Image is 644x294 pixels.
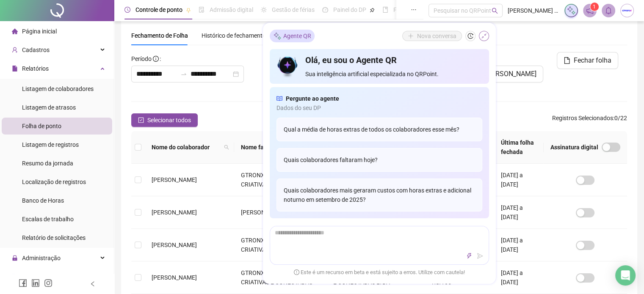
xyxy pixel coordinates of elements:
span: Folha de ponto [22,123,61,129]
button: Selecionar todos [131,113,198,127]
td: [DATE] a [DATE] [494,229,544,261]
span: ellipsis [411,7,417,13]
span: Controle de ponto [135,6,182,13]
span: search [222,141,231,154]
span: [PERSON_NAME] - Gtron Telecom [508,6,559,15]
span: Pergunte ao agente [286,94,339,104]
div: Quais colaboradores mais geraram custos com horas extras e adicional noturno em setembro de 2025? [276,179,482,212]
span: left [90,281,96,287]
span: user-add [12,47,18,53]
span: sun [261,7,267,13]
span: Folha de pagamento [393,6,448,13]
span: Listagem de colaboradores [22,85,94,92]
th: Última folha fechada [494,131,544,164]
span: book [382,7,388,13]
span: pushpin [186,8,191,13]
sup: 1 [590,3,599,11]
span: [PERSON_NAME] [152,176,197,183]
td: GTRONX SOLUÇÕES CRIATIVAS E CONECTADAS [234,164,326,196]
span: Exportações [22,273,55,280]
span: Assinatura digital [550,143,598,152]
span: Histórico de fechamentos [202,32,269,39]
span: Período [131,55,152,62]
span: Página inicial [22,28,57,35]
span: bell [605,7,612,14]
span: : 0 / 22 [552,113,627,127]
span: shrink [481,33,487,39]
span: Admissão digital [210,6,253,13]
span: swap-right [180,71,187,77]
div: Open Intercom Messenger [615,265,636,286]
img: sparkle-icon.fc2bf0ac1784a2077858766a79e2daf3.svg [273,32,282,41]
span: Gestão de férias [272,6,315,13]
span: notification [586,7,594,14]
span: Fechamento de Folha [131,32,188,39]
span: Cadastros [22,47,50,53]
td: [DATE] a [DATE] [494,164,544,196]
span: [PERSON_NAME] [152,242,197,248]
span: Painel do DP [333,6,366,13]
th: Nome fantasia [234,131,326,164]
span: to [180,71,187,77]
span: file [12,66,18,71]
span: facebook [19,279,27,287]
span: linkedin [31,279,40,287]
img: sparkle-icon.fc2bf0ac1784a2077858766a79e2daf3.svg [567,6,576,15]
span: exclamation-circle [294,269,299,275]
span: Localização de registros [22,179,86,185]
span: pushpin [370,8,375,13]
span: instagram [44,279,53,287]
td: [DATE] a [DATE] [494,196,544,229]
span: Banco de Horas [22,197,64,204]
div: Qual a média de horas extras de todos os colaboradores esse mês? [276,118,482,142]
span: lock [12,255,18,261]
span: Registros Selecionados [552,115,613,121]
span: Relatórios [22,65,49,72]
span: check-square [138,117,144,123]
span: Administração [22,255,61,261]
span: Este é um recurso em beta e está sujeito a erros. Utilize com cautela! [294,269,465,277]
td: GTRONX SOLUÇÕES CRIATIVAS E CONECTADAS [234,229,326,261]
span: search [224,145,229,150]
span: Resumo da jornada [22,160,73,167]
span: Fechar folha [574,55,611,66]
span: info-circle [153,56,159,62]
td: GTRONX SOLUÇÕES CRIATIVAS E CONECTADAS [234,261,326,294]
span: [PERSON_NAME] [486,69,536,79]
img: icon [276,55,299,79]
span: read [276,94,282,104]
span: dashboard [322,7,328,13]
span: Listagem de registros [22,141,79,148]
h4: Olá, eu sou o Agente QR [305,55,482,66]
span: Dados do seu DP [276,104,482,113]
span: Relatório de solicitações [22,234,86,241]
span: search [492,8,498,14]
img: 35197 [621,4,633,17]
span: Escalas de trabalho [22,216,74,223]
td: [PERSON_NAME] [234,196,326,229]
span: Selecionar todos [147,115,191,125]
td: [DATE] a [DATE] [494,261,544,294]
span: Sua inteligência artificial especializada no QRPoint. [305,70,482,79]
span: Listagem de atrasos [22,104,76,111]
button: Nova conversa [402,31,462,41]
span: history [467,33,473,39]
div: Agente QR [270,30,315,43]
span: [PERSON_NAME] [152,209,197,216]
span: [PERSON_NAME] [152,274,197,281]
button: [PERSON_NAME] [469,66,543,82]
button: thunderbolt [464,251,474,261]
span: home [12,28,18,34]
span: file [564,57,570,64]
span: Nome do colaborador [152,143,221,152]
button: Fechar folha [557,52,618,69]
button: send [475,251,485,261]
div: Quais colaboradores faltaram hoje? [276,148,482,172]
span: 1 [593,4,596,10]
span: thunderbolt [466,253,472,259]
span: file-done [199,7,205,13]
span: clock-circle [124,7,130,13]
